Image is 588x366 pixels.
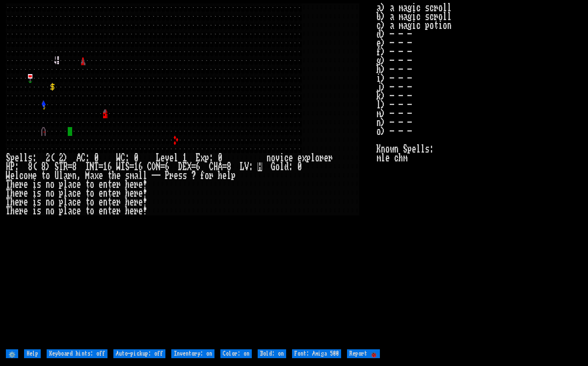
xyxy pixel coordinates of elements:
[63,189,68,198] div: l
[143,189,147,198] div: !
[19,171,24,180] div: c
[19,180,24,189] div: r
[191,171,196,180] div: ?
[10,154,15,162] div: p
[10,189,15,198] div: h
[147,162,152,171] div: C
[24,207,28,215] div: e
[196,154,200,162] div: E
[324,154,328,162] div: e
[130,162,134,171] div: =
[196,162,200,171] div: 6
[113,349,165,358] input: Auto-pickup: off
[125,198,130,207] div: h
[125,162,130,171] div: S
[77,189,81,198] div: e
[50,154,54,162] div: (
[103,162,107,171] div: 1
[85,154,90,162] div: :
[28,154,32,162] div: s
[85,198,90,207] div: t
[205,154,209,162] div: p
[183,154,187,162] div: 1
[121,162,125,171] div: I
[292,349,341,358] input: Font: Amiga 500
[178,162,183,171] div: D
[77,154,81,162] div: A
[183,162,187,171] div: E
[46,180,50,189] div: n
[15,162,19,171] div: :
[59,198,63,207] div: p
[90,162,94,171] div: N
[138,207,143,215] div: e
[72,171,77,180] div: n
[15,198,19,207] div: e
[99,180,103,189] div: e
[72,207,77,215] div: c
[37,189,41,198] div: s
[160,154,165,162] div: e
[24,171,28,180] div: o
[46,198,50,207] div: n
[46,189,50,198] div: n
[32,180,37,189] div: i
[289,162,293,171] div: :
[6,154,10,162] div: S
[138,162,143,171] div: 6
[152,162,156,171] div: O
[99,189,103,198] div: e
[77,180,81,189] div: e
[85,180,90,189] div: t
[174,171,178,180] div: e
[116,207,121,215] div: r
[15,207,19,215] div: e
[112,180,116,189] div: e
[143,198,147,207] div: !
[94,162,99,171] div: T
[275,162,280,171] div: o
[138,189,143,198] div: e
[125,180,130,189] div: h
[99,171,103,180] div: e
[200,154,205,162] div: x
[169,171,174,180] div: r
[24,180,28,189] div: e
[24,189,28,198] div: e
[59,171,63,180] div: l
[214,162,218,171] div: H
[240,162,244,171] div: L
[258,162,262,171] mark: H
[183,171,187,180] div: s
[41,171,46,180] div: t
[41,162,46,171] div: 8
[6,349,18,358] input: ⚙️
[116,180,121,189] div: r
[130,180,134,189] div: e
[227,171,231,180] div: l
[6,207,10,215] div: T
[130,198,134,207] div: e
[125,189,130,198] div: h
[63,180,68,189] div: l
[90,207,94,215] div: o
[32,162,37,171] div: (
[50,198,54,207] div: o
[6,162,10,171] div: H
[59,189,63,198] div: p
[32,154,37,162] div: :
[320,154,324,162] div: r
[107,162,112,171] div: 6
[85,207,90,215] div: t
[284,154,289,162] div: c
[68,198,72,207] div: a
[15,180,19,189] div: e
[15,154,19,162] div: e
[46,154,50,162] div: 2
[68,162,72,171] div: =
[63,207,68,215] div: l
[280,154,284,162] div: i
[50,189,54,198] div: o
[77,198,81,207] div: e
[227,162,231,171] div: 8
